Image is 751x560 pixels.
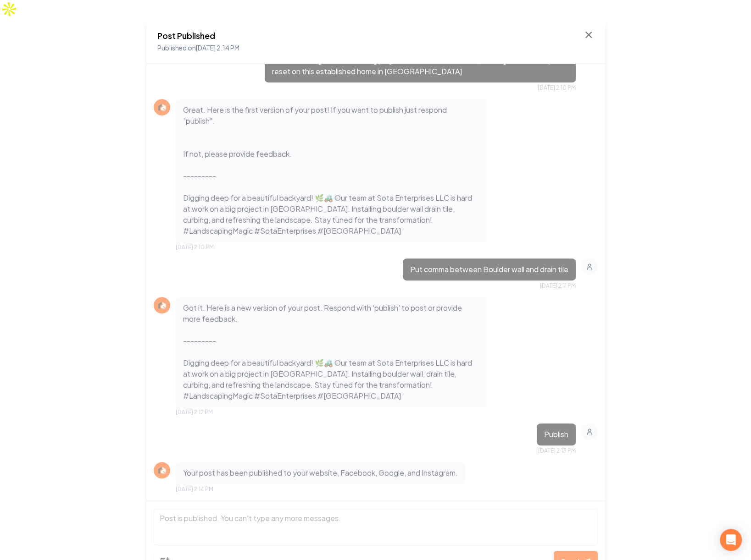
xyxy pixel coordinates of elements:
[540,282,576,290] span: [DATE] 2:11 PM
[176,486,213,493] span: [DATE] 2:14 PM
[156,102,167,113] img: Rebolt Logo
[183,467,458,478] p: Your post has been published to your website, Facebook, Google, and Instagram.
[410,264,568,275] p: Put comma between Boulder wall and drain tile
[176,409,213,416] span: [DATE] 2:12 PM
[176,244,214,251] span: [DATE] 2:10 PM
[156,300,167,311] img: Rebolt Logo
[720,529,742,551] div: Open Intercom Messenger
[538,447,576,455] span: [DATE] 2:13 PM
[538,84,576,92] span: [DATE] 2:10 PM
[272,55,568,77] p: Crews working hard on next big project. Boulder wall drain tile, curbing and landscape reset on t...
[183,302,479,401] p: Got it. Here is a new version of your post. Respond with 'publish' to post or provide more feedba...
[157,44,239,52] span: Published on [DATE] 2:14 PM
[157,29,239,42] h2: Post Published
[183,104,479,236] p: Great. Here is the first version of your post! If you want to publish just respond "publish". If ...
[156,465,167,476] img: Rebolt Logo
[544,429,568,440] p: Publish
